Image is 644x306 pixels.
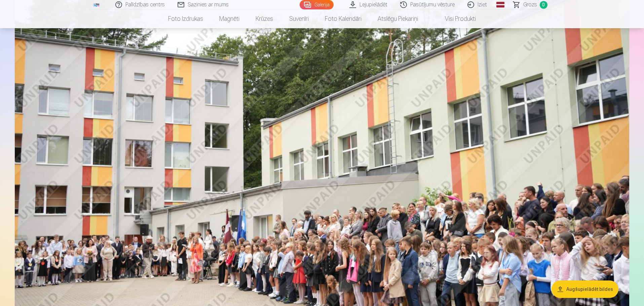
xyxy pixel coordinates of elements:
[540,1,547,9] span: 0
[93,3,100,7] img: /fa3
[523,1,537,9] span: Grozs
[281,9,317,28] a: Suvenīri
[211,9,248,28] a: Magnēti
[160,9,211,28] a: Foto izdrukas
[426,9,484,28] a: Visi produkti
[317,9,370,28] a: Foto kalendāri
[552,280,618,298] button: Augšupielādēt bildes
[370,9,426,28] a: Atslēgu piekariņi
[248,9,281,28] a: Krūzes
